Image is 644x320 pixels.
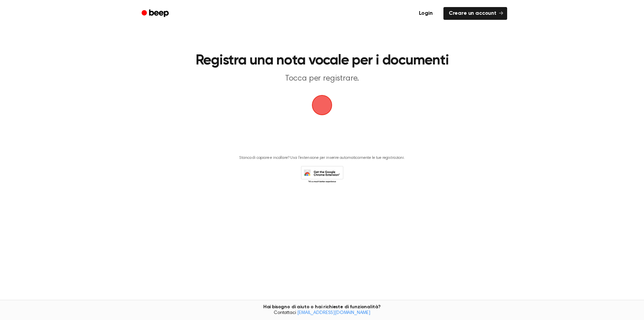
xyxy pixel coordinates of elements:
[137,7,175,20] a: Segnale acustico
[419,11,433,16] font: Login
[443,7,507,20] a: Creare un account
[196,54,449,68] font: Registra una nota vocale per i documenti
[285,75,359,83] font: Tocca per registrare.
[412,6,439,21] a: Login
[312,95,332,115] img: Logo Beep
[274,311,296,315] font: Contattaci
[449,11,496,16] font: Creare un account
[263,305,381,309] font: Hai bisogno di aiuto o hai richieste di funzionalità?
[239,156,405,160] font: Stanco di copiare e incollare? Usa l'estensione per inserire automaticamente le tue registrazioni.
[297,311,370,315] a: [EMAIL_ADDRESS][DOMAIN_NAME]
